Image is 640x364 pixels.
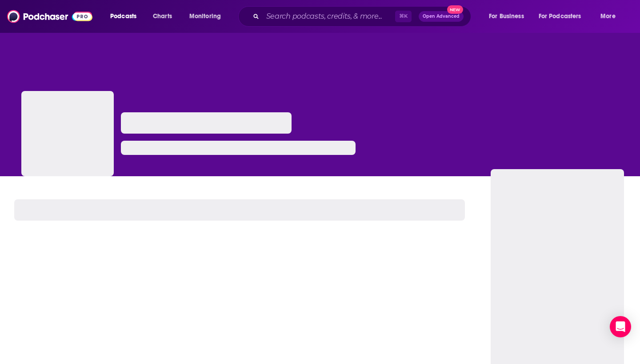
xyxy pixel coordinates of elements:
span: Monitoring [189,10,221,23]
div: Search podcasts, credits, & more... [247,6,480,27]
span: ⌘ K [395,11,412,22]
input: Search podcasts, credits, & more... [263,9,395,24]
span: For Business [489,10,524,23]
div: Open Intercom Messenger [610,316,631,337]
span: Open Advanced [423,14,460,19]
button: open menu [183,9,232,24]
span: More [600,10,616,23]
button: open menu [483,9,535,24]
button: open menu [594,9,627,24]
img: Podchaser - Follow, Share and Rate Podcasts [7,8,92,25]
span: New [447,5,463,14]
span: For Podcasters [539,10,581,23]
button: open menu [533,9,594,24]
button: Open AdvancedNew [419,11,464,22]
span: Podcasts [110,10,136,23]
span: Charts [153,10,172,23]
button: open menu [104,9,148,24]
a: Charts [147,9,177,24]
